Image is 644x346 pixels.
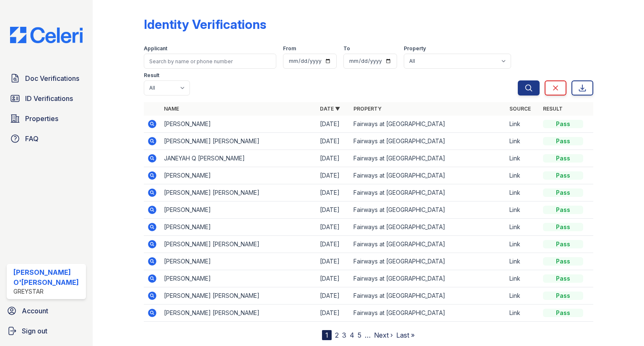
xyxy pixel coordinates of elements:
[543,223,583,231] div: Pass
[350,150,506,167] td: Fairways at [GEOGRAPHIC_DATA]
[317,219,350,236] td: [DATE]
[3,27,89,43] img: CE_Logo_Blue-a8612792a0a2168367f1c8372b55b34899dd931a85d93a1a3d3e32e68fde9ad4.png
[25,73,79,83] span: Doc Verifications
[161,253,317,270] td: [PERSON_NAME]
[164,106,179,112] a: Name
[320,106,340,112] a: Date ▼
[317,116,350,133] td: [DATE]
[350,331,354,339] a: 4
[358,331,361,339] a: 5
[161,236,317,253] td: [PERSON_NAME] [PERSON_NAME]
[543,240,583,248] div: Pass
[25,93,73,103] span: ID Verifications
[404,45,426,52] label: Property
[317,305,350,322] td: [DATE]
[161,133,317,150] td: [PERSON_NAME] [PERSON_NAME]
[543,120,583,128] div: Pass
[506,305,540,322] td: Link
[506,201,540,219] td: Link
[3,302,89,319] a: Account
[317,133,350,150] td: [DATE]
[161,184,317,201] td: [PERSON_NAME] [PERSON_NAME]
[317,270,350,287] td: [DATE]
[543,154,583,163] div: Pass
[342,331,346,339] a: 3
[543,206,583,214] div: Pass
[161,150,317,167] td: JANEYAH Q [PERSON_NAME]
[350,219,506,236] td: Fairways at [GEOGRAPHIC_DATA]
[396,331,415,339] a: Last »
[22,306,48,316] span: Account
[343,45,350,52] label: To
[350,287,506,305] td: Fairways at [GEOGRAPHIC_DATA]
[144,45,167,52] label: Applicant
[543,137,583,145] div: Pass
[335,331,339,339] a: 2
[350,201,506,219] td: Fairways at [GEOGRAPHIC_DATA]
[350,253,506,270] td: Fairways at [GEOGRAPHIC_DATA]
[506,184,540,201] td: Link
[144,17,266,32] div: Identity Verifications
[161,201,317,219] td: [PERSON_NAME]
[161,287,317,305] td: [PERSON_NAME] [PERSON_NAME]
[506,236,540,253] td: Link
[350,305,506,322] td: Fairways at [GEOGRAPHIC_DATA]
[161,219,317,236] td: [PERSON_NAME]
[374,331,393,339] a: Next ›
[543,188,583,197] div: Pass
[317,184,350,201] td: [DATE]
[317,201,350,219] td: [DATE]
[7,90,86,107] a: ID Verifications
[506,116,540,133] td: Link
[506,270,540,287] td: Link
[283,45,296,52] label: From
[13,287,83,296] div: Greystar
[506,167,540,184] td: Link
[543,106,563,112] a: Result
[144,54,276,69] input: Search by name or phone number
[317,253,350,270] td: [DATE]
[161,270,317,287] td: [PERSON_NAME]
[509,106,531,112] a: Source
[506,219,540,236] td: Link
[543,257,583,266] div: Pass
[350,116,506,133] td: Fairways at [GEOGRAPHIC_DATA]
[25,134,39,144] span: FAQ
[13,267,83,287] div: [PERSON_NAME] O'[PERSON_NAME]
[317,150,350,167] td: [DATE]
[317,287,350,305] td: [DATE]
[506,253,540,270] td: Link
[506,150,540,167] td: Link
[25,114,58,124] span: Properties
[322,330,332,340] div: 1
[350,167,506,184] td: Fairways at [GEOGRAPHIC_DATA]
[543,171,583,180] div: Pass
[506,287,540,305] td: Link
[350,236,506,253] td: Fairways at [GEOGRAPHIC_DATA]
[317,236,350,253] td: [DATE]
[506,133,540,150] td: Link
[22,326,47,336] span: Sign out
[144,72,159,79] label: Result
[161,167,317,184] td: [PERSON_NAME]
[350,270,506,287] td: Fairways at [GEOGRAPHIC_DATA]
[543,274,583,283] div: Pass
[161,116,317,133] td: [PERSON_NAME]
[353,106,382,112] a: Property
[350,133,506,150] td: Fairways at [GEOGRAPHIC_DATA]
[365,330,371,340] span: …
[161,305,317,322] td: [PERSON_NAME] [PERSON_NAME]
[350,184,506,201] td: Fairways at [GEOGRAPHIC_DATA]
[7,130,86,147] a: FAQ
[7,70,86,87] a: Doc Verifications
[317,167,350,184] td: [DATE]
[543,309,583,317] div: Pass
[7,110,86,127] a: Properties
[3,323,89,339] a: Sign out
[543,292,583,300] div: Pass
